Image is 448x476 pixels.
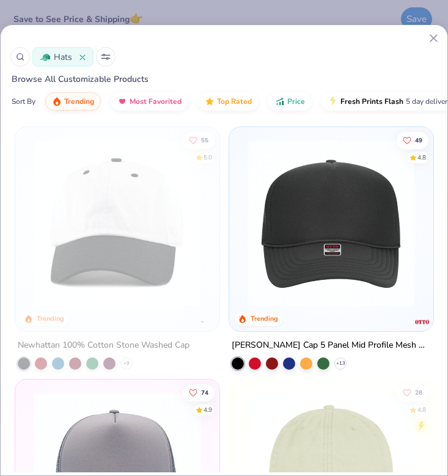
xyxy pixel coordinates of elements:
[45,92,101,111] button: Trending
[117,97,127,106] img: most_fav.gif
[328,97,338,106] img: flash.gif
[200,314,216,329] img: Newhattan logo
[340,97,403,106] span: Fresh Prints Flash
[183,384,215,401] button: Like
[1,73,149,85] span: Browse All Customizable Products
[417,153,426,163] div: 4.8
[96,47,116,67] button: Sort Popup Button
[54,51,72,64] span: Hats
[415,137,422,144] span: 49
[12,96,35,107] div: Sort By
[204,405,212,414] div: 4.9
[201,137,208,144] span: 55
[336,360,345,367] span: + 13
[201,389,208,395] span: 74
[28,139,207,307] img: d77f1ec2-bb90-48d6-8f7f-dc067ae8652d
[183,132,215,149] button: Like
[64,97,94,106] span: Trending
[111,92,188,111] button: Most Favorited
[232,338,431,353] div: [PERSON_NAME] Cap 5 Panel Mid Profile Mesh Back Trucker Hat
[415,389,422,395] span: 28
[217,97,252,106] span: Top Rated
[32,47,94,67] button: HatsHats
[241,139,420,307] img: 31d1171b-c302-40d8-a1fe-679e4cf1ca7b
[52,97,62,106] img: trending.gif
[414,314,429,329] img: Otto Cap logo
[268,92,312,111] button: Price
[40,53,50,62] img: Hats
[397,132,428,149] button: Like
[204,153,212,163] div: 5.0
[397,384,428,401] button: Like
[198,92,259,111] button: Top Rated
[18,338,189,353] div: Newhattan 100% Cotton Stone Washed Cap
[123,360,130,367] span: + 9
[205,97,215,106] img: TopRated.gif
[287,97,305,106] span: Price
[417,405,426,414] div: 4.8
[130,97,182,106] span: Most Favorited
[207,139,386,307] img: c9fea274-f619-4c4e-8933-45f8a9322603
